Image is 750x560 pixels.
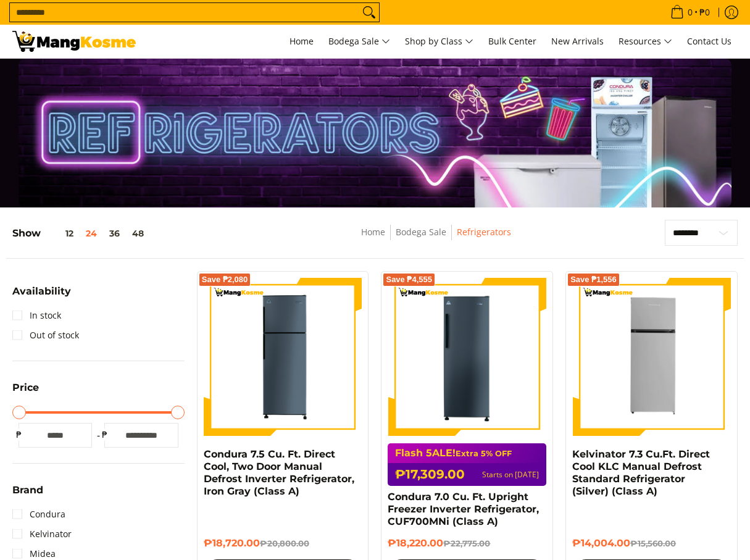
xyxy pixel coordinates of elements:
img: condura-direct-cool-7.5-cubic-feet-2-door-manual-defrost-inverter-ref-iron-gray-full-view-mang-kosme [204,278,362,437]
span: ₱ [98,428,110,441]
span: • [667,6,714,19]
span: Bulk Center [488,35,536,47]
a: Bodega Sale [396,226,446,238]
button: 36 [103,228,126,238]
span: Save ₱1,556 [570,276,617,283]
span: New Arrivals [551,35,604,47]
span: Price [12,383,39,393]
a: Condura [12,504,65,524]
span: Save ₱2,080 [202,276,248,283]
span: Resources [619,34,672,49]
span: Availability [12,286,71,296]
span: Brand [12,485,43,495]
summary: Open [12,485,43,504]
a: Refrigerators [457,226,511,238]
button: 12 [41,228,80,238]
h5: Show [12,227,150,240]
button: 48 [126,228,150,238]
a: New Arrivals [545,25,610,58]
nav: Breadcrumbs [272,225,601,253]
h6: ₱18,220.00 [388,537,546,550]
span: ₱0 [698,8,712,17]
a: Kelvinator 7.3 Cu.Ft. Direct Cool KLC Manual Defrost Standard Refrigerator (Silver) (Class A) [572,448,710,497]
del: ₱15,560.00 [630,538,676,548]
h6: ₱14,004.00 [572,537,731,550]
a: Contact Us [681,25,738,58]
summary: Open [12,383,39,402]
a: Kelvinator [12,524,72,544]
del: ₱20,800.00 [260,538,309,548]
a: Resources [612,25,678,58]
a: Home [361,226,385,238]
summary: Open [12,286,71,306]
img: Bodega Sale Refrigerator l Mang Kosme: Home Appliances Warehouse Sale [12,31,136,52]
span: Contact Us [687,35,731,47]
a: Shop by Class [399,25,480,58]
a: Out of stock [12,325,79,345]
span: ₱ [12,428,25,441]
span: 0 [686,8,694,17]
a: Home [283,25,320,58]
span: Home [290,35,314,47]
nav: Main Menu [148,25,738,58]
del: ₱22,775.00 [443,538,490,548]
button: 24 [80,228,103,238]
a: Condura 7.0 Cu. Ft. Upright Freezer Inverter Refrigerator, CUF700MNi (Class A) [388,491,539,527]
h6: ₱18,720.00 [204,537,362,550]
span: Save ₱4,555 [386,276,432,283]
a: Bodega Sale [322,25,396,58]
a: Condura 7.5 Cu. Ft. Direct Cool, Two Door Manual Defrost Inverter Refrigerator, Iron Gray (Class A) [204,448,354,497]
a: In stock [12,306,61,325]
img: Kelvinator 7.3 Cu.Ft. Direct Cool KLC Manual Defrost Standard Refrigerator (Silver) (Class A) [572,278,731,437]
span: Bodega Sale [328,34,390,49]
span: Shop by Class [405,34,473,49]
button: Search [359,3,379,22]
img: Condura 7.0 Cu. Ft. Upright Freezer Inverter Refrigerator, CUF700MNi (Class A) [388,278,546,437]
a: Bulk Center [482,25,543,58]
